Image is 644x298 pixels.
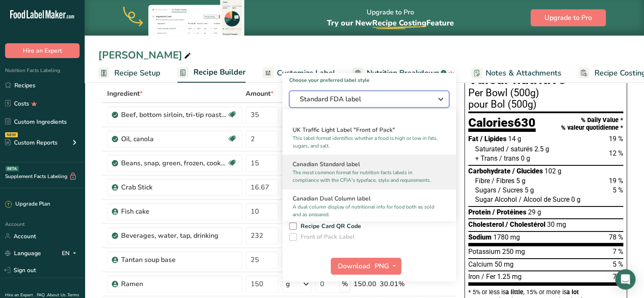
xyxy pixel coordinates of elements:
[5,43,80,58] button: Hire an Expert
[567,289,579,295] span: a lot
[121,134,227,144] div: Oil, canola
[468,208,491,216] span: Protein
[506,220,545,228] span: / Cholestérol
[497,273,522,281] span: 1.25 mg
[502,248,525,256] span: 250 mg
[297,233,355,241] span: Front of Pack Label
[613,273,623,281] span: 7 %
[468,220,504,228] span: Cholesterol
[297,223,362,230] span: Recipe Card QR Code
[480,135,506,143] span: / Lipides
[471,64,561,83] a: Notes & Attachments
[475,195,517,203] span: Sugar Alcohol
[372,18,426,28] span: Recipe Costing
[47,292,67,298] a: About Us .
[282,89,298,99] span: Unit
[492,208,526,216] span: / Protéines
[468,167,511,175] span: Carbohydrate
[5,292,35,298] a: Hire an Expert .
[5,246,41,261] a: Language
[609,177,623,185] span: 19 %
[468,100,623,110] div: pour Bol (500g)
[293,134,438,150] p: This label format identifies whether a food is high or low in fats, sugars, and salt.
[468,233,492,241] span: Sodium
[475,186,496,194] span: Sugars
[514,115,536,130] span: 630
[571,195,580,203] span: 0 g
[475,154,498,162] span: + Trans
[121,182,227,192] div: Crab Stick
[519,195,569,203] span: / Alcool de Sucre
[481,273,495,281] span: / Fer
[6,166,19,171] div: BETA
[468,117,536,132] div: Calories
[121,255,227,265] div: Tantan soup base
[293,125,446,134] h2: UK Traffic Light Label "Front of Pack"
[121,231,227,241] div: Beverages, water, tap, drinking
[5,132,18,137] div: NEW
[37,292,47,298] a: FAQ .
[352,64,454,83] a: Nutrition Breakdown
[468,260,493,268] span: Calcium
[277,67,335,79] span: Customize Label
[544,13,592,23] span: Upgrade to Pro
[521,154,530,162] span: 0 g
[293,169,438,184] p: The most common format for nutrition facts labels in compliance with the CFIA's typeface, style a...
[331,258,372,275] button: Download
[293,194,446,203] h2: Canadian Dual Column label
[98,47,193,63] div: [PERSON_NAME]
[375,261,389,271] span: PNG
[613,186,623,194] span: 5 %
[499,154,519,162] span: / trans
[506,145,533,153] span: / saturés
[506,289,523,295] span: a little
[300,94,427,104] span: Standard FDA label
[547,220,566,228] span: 30 mg
[609,233,623,241] span: 78 %
[372,258,401,275] button: PNG
[512,167,543,175] span: / Glucides
[495,260,514,268] span: 50 mg
[531,9,606,26] button: Upgrade to Pro
[498,186,523,194] span: / Sucres
[293,203,438,218] p: A dual column display of nutritional info for food both as sold and as prepared.
[468,273,480,281] span: Iron
[107,89,143,99] span: Ingredient
[609,149,623,157] span: 12 %
[561,117,623,131] div: % Daily Value * % valeur quotidienne *
[263,64,335,83] a: Customize Label
[338,261,370,271] span: Download
[293,160,446,169] h2: Canadian Standard label
[98,64,160,83] a: Recipe Setup
[544,167,561,175] span: 102 g
[468,248,500,256] span: Potassium
[177,63,246,83] a: Recipe Builder
[615,269,636,290] div: Open Intercom Messenger
[516,177,525,185] span: 5 g
[354,279,376,289] div: 150.00
[121,206,227,217] div: Fish cake
[193,67,246,78] span: Recipe Builder
[508,135,521,143] span: 14 g
[246,89,274,99] span: Amount
[492,177,514,185] span: / Fibres
[475,177,490,185] span: Fibre
[525,186,534,194] span: 5 g
[493,233,520,241] span: 1780 mg
[380,279,416,289] div: 30.01%
[121,158,227,168] div: Beans, snap, green, frozen, cooked, boiled, drained without salt
[62,248,80,258] div: EN
[282,73,456,84] h1: Choose your preferred label style
[367,67,439,79] span: Nutrition Breakdown
[327,0,454,36] div: Upgrade to Pro
[5,200,50,209] div: Upgrade Plan
[121,110,227,120] div: Beef, bottom sirloin, tri-tip roast, separable lean only, trimmed to 0" fat, select, cooked, roasted
[613,260,623,268] span: 5 %
[289,91,449,108] button: Standard FDA label
[613,248,623,256] span: 7 %
[534,145,549,153] span: 2.5 g
[121,279,227,289] div: Ramen
[5,138,58,147] div: Custom Reports
[468,58,623,86] h1: Nutrition Facts Valeur nutritive
[609,135,623,143] span: 19 %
